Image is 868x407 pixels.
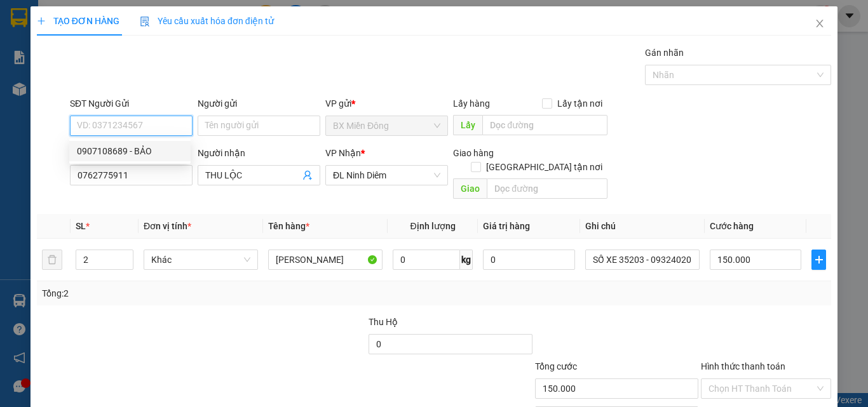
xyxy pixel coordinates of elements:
[552,97,607,110] span: Lấy tận nơi
[811,250,826,270] button: plus
[140,17,150,27] img: icon
[487,178,607,199] input: Dọc đường
[325,97,448,110] div: VP gửi
[37,17,46,25] span: plus
[42,250,62,270] button: delete
[198,97,320,110] div: Người gửi
[482,115,607,135] input: Dọc đường
[369,317,398,327] span: Thu Hộ
[151,250,250,269] span: Khác
[453,148,494,158] span: Giao hàng
[144,221,191,231] span: Đơn vị tính
[481,160,607,174] span: [GEOGRAPHIC_DATA] tận nơi
[460,250,473,270] span: kg
[483,250,574,270] input: 0
[70,97,193,110] div: SĐT Người Gửi
[6,70,15,79] span: environment
[88,54,169,96] li: VP BX Phía Nam [GEOGRAPHIC_DATA]
[333,166,440,185] span: ĐL Ninh Diêm
[645,48,684,58] label: Gán nhãn
[815,18,825,29] span: close
[77,144,183,158] div: 0907108689 - BẢO
[6,70,67,94] b: 339 Đinh Bộ Lĩnh, P26
[268,250,383,270] input: VD: Bàn, Ghế
[585,250,700,270] input: Ghi Chú
[6,6,184,30] li: Cúc Tùng
[453,115,482,135] span: Lấy
[710,221,754,231] span: Cước hàng
[42,286,336,300] div: Tổng: 2
[325,148,361,158] span: VP Nhận
[580,214,705,239] th: Ghi chú
[302,170,313,180] span: user-add
[812,255,825,265] span: plus
[140,16,274,26] span: Yêu cầu xuất hóa đơn điện tử
[37,16,119,26] span: TẠO ĐƠN HÀNG
[333,116,440,135] span: BX Miền Đông
[76,221,86,231] span: SL
[268,221,309,231] span: Tên hàng
[410,221,455,231] span: Định lượng
[701,361,785,371] label: Hình thức thanh toán
[802,6,837,42] button: Close
[6,54,88,68] li: VP BX Miền Đông
[535,361,577,371] span: Tổng cước
[198,146,320,160] div: Người nhận
[453,98,490,109] span: Lấy hàng
[453,178,487,199] span: Giao
[483,221,530,231] span: Giá trị hàng
[69,141,191,161] div: 0907108689 - BẢO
